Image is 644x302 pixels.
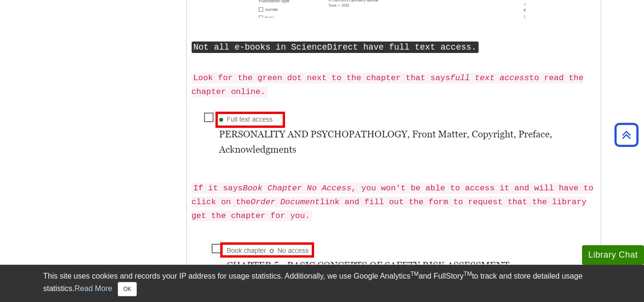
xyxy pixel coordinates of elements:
div: This site uses cookies and records your IP address for usage statistics. Additionally, we use Goo... [43,271,601,296]
button: Library Chat [582,245,644,265]
em: Book Chapter No Access [243,184,351,193]
kbd: Not all e-books in ScienceDirect have full text access. [192,42,479,53]
code: If it says , you won't be able to access it and will have to click on the link and fill out the f... [192,183,593,221]
sup: TM [410,271,419,277]
sup: TM [464,271,472,277]
em: Order Document [251,198,320,207]
code: Look for the green dot next to the chapter that says to read the chapter online. [192,73,584,97]
a: Back to Top [611,128,642,141]
img: full text access [192,103,565,162]
button: Close [118,282,136,296]
a: Read More [74,284,112,292]
em: full text access [450,73,529,83]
